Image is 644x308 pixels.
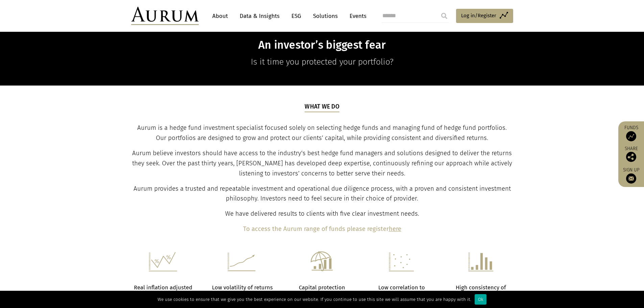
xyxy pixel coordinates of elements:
a: Data & Insights [236,10,283,22]
span: Aurum believe investors should have access to the industry’s best hedge fund managers and solutio... [132,149,512,177]
span: We have delivered results to clients with five clear investment needs. [225,210,419,217]
span: Aurum provides a trusted and repeatable investment and operational due diligence process, with a ... [134,185,511,203]
div: Share [622,146,641,162]
input: Submit [437,9,451,23]
span: Log in/Register [461,11,496,20]
b: To access the Aurum range of funds please register [243,225,389,233]
a: Solutions [310,10,341,22]
a: Funds [622,125,641,141]
strong: Real inflation adjusted returns [134,284,192,300]
h5: What we do [305,102,339,112]
strong: High consistency of positive performance [454,284,508,300]
strong: Low volatility of returns [212,284,273,291]
a: About [209,10,231,22]
a: Events [346,10,366,22]
a: here [389,225,401,233]
strong: Low correlation to equities and bonds [377,284,426,300]
img: Sign up to our newsletter [626,173,636,184]
span: Aurum is a hedge fund investment specialist focused solely on selecting hedge funds and managing ... [137,124,507,142]
h1: An investor’s biggest fear [192,39,453,52]
img: Access Funds [626,131,636,141]
a: Log in/Register [456,9,513,23]
a: Sign up [622,167,641,184]
div: Ok [475,294,486,305]
img: Share this post [626,152,636,162]
img: Aurum [131,7,199,25]
a: ESG [288,10,305,22]
p: Is it time you protected your portfolio? [192,55,453,69]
